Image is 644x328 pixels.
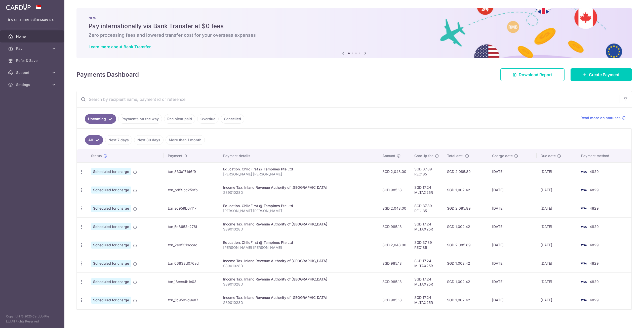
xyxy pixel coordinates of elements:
[164,114,195,124] a: Recipient paid
[410,217,443,236] td: SGD 17.24 MLTAX25R
[223,240,374,245] div: Education. ChildFirst @ Tampines Pte Ltd
[164,162,219,181] td: txn_833a171d6f9
[581,115,621,120] span: Read more on statuses
[579,224,589,230] img: Bank Card
[16,34,49,39] span: Home
[443,217,488,236] td: SGD 1,002.42
[590,224,599,229] span: 4829
[488,199,537,217] td: [DATE]
[410,199,443,217] td: SGD 37.89 REC185
[589,72,620,78] span: Create Payment
[590,279,599,284] span: 4829
[443,199,488,217] td: SGD 2,085.89
[519,72,552,78] span: Download Report
[134,135,164,145] a: Next 30 days
[590,206,599,210] span: 4829
[488,272,537,291] td: [DATE]
[223,277,374,282] div: Income Tax. Inland Revenue Authority of [GEOGRAPHIC_DATA]
[16,46,49,51] span: Pay
[164,236,219,254] td: txn_2e05319ccac
[91,260,131,267] span: Scheduled for charge
[91,297,131,304] span: Scheduled for charge
[164,199,219,217] td: txn_ec959b07f17
[577,149,631,162] th: Payment method
[443,181,488,199] td: SGD 1,002.42
[612,313,639,325] iframe: Opens a widget where you can find more information
[443,254,488,272] td: SGD 1,002.42
[579,297,589,303] img: Bank Card
[488,236,537,254] td: [DATE]
[443,162,488,181] td: SGD 2,085.89
[164,217,219,236] td: txn_5d8652c278f
[77,91,620,107] input: Search by recipient name, payment id or reference
[16,82,49,87] span: Settings
[581,115,626,120] a: Read more on statuses
[91,223,131,230] span: Scheduled for charge
[164,181,219,199] td: txn_bd59bc259fb
[8,18,56,23] p: [EMAIL_ADDRESS][DOMAIN_NAME]
[91,278,131,285] span: Scheduled for charge
[447,153,464,158] span: Total amt.
[537,236,577,254] td: [DATE]
[378,181,410,199] td: SGD 985.18
[378,162,410,181] td: SGD 2,048.00
[91,153,102,158] span: Status
[590,243,599,247] span: 4829
[378,199,410,217] td: SGD 2,048.00
[590,261,599,265] span: 4829
[537,181,577,199] td: [DATE]
[378,291,410,309] td: SGD 985.18
[537,291,577,309] td: [DATE]
[579,205,589,211] img: Bank Card
[410,162,443,181] td: SGD 37.89 REC185
[537,217,577,236] td: [DATE]
[89,16,620,20] p: NEW
[378,272,410,291] td: SGD 985.18
[410,272,443,291] td: SGD 17.24 MLTAX25R
[571,68,632,81] a: Create Payment
[410,181,443,199] td: SGD 17.24 MLTAX25R
[590,188,599,192] span: 4829
[410,254,443,272] td: SGD 17.24 MLTAX25R
[488,217,537,236] td: [DATE]
[537,272,577,291] td: [DATE]
[579,242,589,248] img: Bank Card
[219,149,378,162] th: Payment details
[85,135,103,145] a: All
[76,8,632,58] img: Bank transfer banner
[382,153,395,158] span: Amount
[89,32,620,38] h6: Zero processing fees and lowered transfer cost for your overseas expenses
[579,279,589,285] img: Bank Card
[223,263,374,268] p: S8901028D
[443,291,488,309] td: SGD 1,002.42
[378,217,410,236] td: SGD 985.18
[91,242,131,249] span: Scheduled for charge
[223,300,374,305] p: S8901028D
[91,205,131,212] span: Scheduled for charge
[443,272,488,291] td: SGD 1,002.42
[223,208,374,213] p: [PERSON_NAME] [PERSON_NAME]
[590,169,599,174] span: 4829
[488,181,537,199] td: [DATE]
[91,168,131,175] span: Scheduled for charge
[16,58,49,63] span: Refer & Save
[443,236,488,254] td: SGD 2,085.89
[223,282,374,287] p: S8901028D
[500,68,565,81] a: Download Report
[76,70,139,79] h4: Payments Dashboard
[91,186,131,194] span: Scheduled for charge
[118,114,162,124] a: Payments on the way
[537,199,577,217] td: [DATE]
[590,298,599,302] span: 4829
[164,291,219,309] td: txn_5b9502d9e87
[410,236,443,254] td: SGD 37.89 REC185
[378,254,410,272] td: SGD 985.18
[164,149,219,162] th: Payment ID
[89,22,620,30] h5: Pay internationally via Bank Transfer at $0 fees
[537,254,577,272] td: [DATE]
[223,190,374,195] p: S8901028D
[221,114,244,124] a: Cancelled
[541,153,556,158] span: Due date
[223,172,374,177] p: [PERSON_NAME] [PERSON_NAME]
[410,291,443,309] td: SGD 17.24 MLTAX25R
